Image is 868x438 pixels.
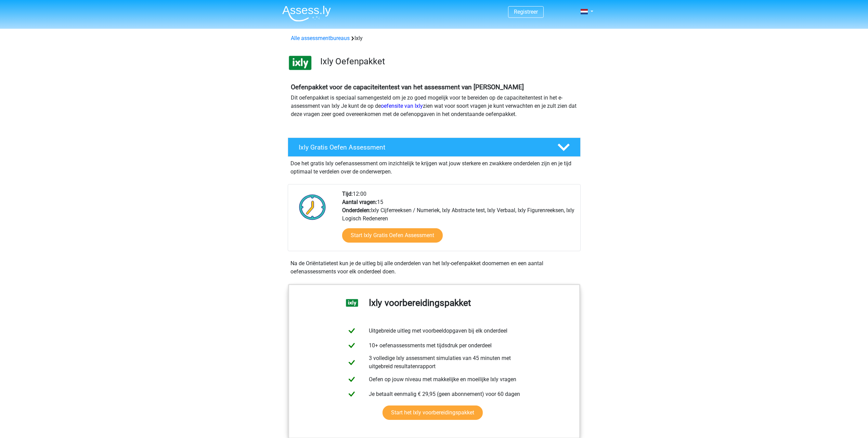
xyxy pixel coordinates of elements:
a: Ixly Gratis Oefen Assessment [285,138,583,157]
img: ixly.png [288,51,312,75]
p: Dit oefenpakket is speciaal samengesteld om je zo goed mogelijk voor te bereiden op de capaciteit... [291,94,578,118]
img: Assessly [282,5,331,22]
div: 12:00 15 Ixly Cijferreeksen / Numeriek, Ixly Abstracte test, Ixly Verbaal, Ixly Figurenreeksen, I... [337,190,580,251]
b: Oefenpakket voor de capaciteitentest van het assessment van [PERSON_NAME] [291,83,524,91]
a: Alle assessmentbureaus [291,35,350,41]
div: Ixly [288,34,580,42]
a: Start Ixly Gratis Oefen Assessment [342,228,443,243]
h4: Ixly Gratis Oefen Assessment [299,143,546,151]
b: Onderdelen: [342,207,371,214]
a: oefensite van Ixly [381,103,423,109]
a: Start het Ixly voorbereidingspakket [383,405,483,420]
img: Klok [295,190,330,224]
h3: Ixly Oefenpakket [320,56,575,67]
div: Na de Oriëntatietest kun je de uitleg bij alle onderdelen van het Ixly-oefenpakket doornemen en e... [288,259,581,276]
a: Registreer [514,9,538,15]
div: Doe het gratis Ixly oefenassessment om inzichtelijk te krijgen wat jouw sterkere en zwakkere onde... [288,157,581,176]
b: Aantal vragen: [342,199,377,205]
b: Tijd: [342,191,353,197]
